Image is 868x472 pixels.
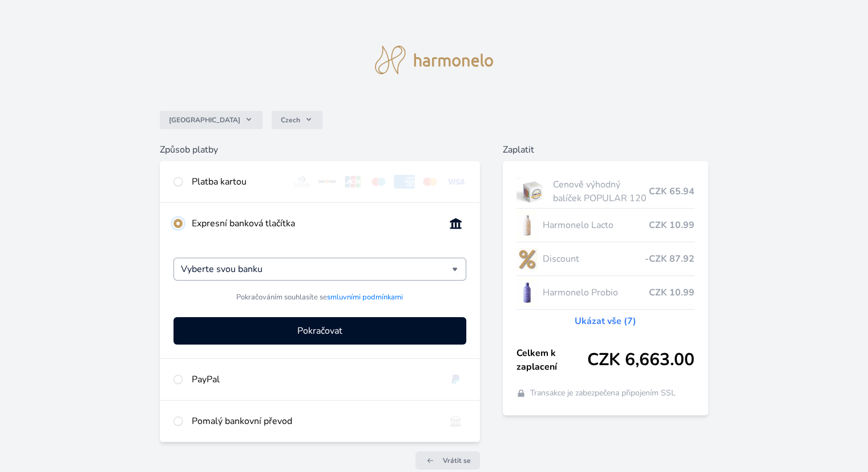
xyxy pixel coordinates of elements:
img: onlineBanking_CZ.svg [445,217,466,230]
a: Ukázat vše (7) [575,314,636,328]
div: Platba kartou [192,175,282,189]
img: jcb.svg [342,175,364,189]
div: Pomalý bankovní převod [192,414,435,428]
span: Harmonelo Probio [542,286,648,299]
h6: Zaplatit [503,143,708,157]
a: Vrátit se [415,451,480,470]
img: logo.svg [375,46,494,74]
div: Vyberte svou banku [173,258,466,281]
span: Celkem k zaplacení [516,346,587,374]
img: mc.svg [419,175,441,189]
button: Czech [272,111,322,129]
img: popular.jpg [516,177,549,206]
span: CZK 10.99 [649,218,695,232]
span: Pokračovat [297,324,342,338]
h6: Způsob platby [160,143,479,157]
img: bankTransfer_IBAN.svg [445,414,466,428]
span: CZK 65.94 [649,185,695,198]
span: [GEOGRAPHIC_DATA] [169,115,240,125]
button: Pokračovat [173,317,466,345]
input: Hledat... [181,262,451,276]
span: Vrátit se [443,456,471,465]
div: Expresní banková tlačítka [192,217,435,230]
img: maestro.svg [368,175,389,189]
span: Harmonelo Lacto [542,218,648,232]
span: Cenově výhodný balíček POPULAR 120 [553,178,648,205]
span: CZK 10.99 [649,286,695,299]
span: Transakce je zabezpečena připojením SSL [530,387,676,399]
img: diners.svg [291,175,312,189]
span: -CZK 87.92 [645,252,695,266]
button: [GEOGRAPHIC_DATA] [160,111,263,129]
span: Discount [542,252,644,266]
img: CLEAN_PROBIO_se_stinem_x-lo.jpg [516,278,538,307]
span: Czech [281,115,300,125]
img: paypal.svg [445,373,466,386]
img: discover.svg [317,175,338,189]
img: visa.svg [445,175,466,189]
div: PayPal [192,373,435,386]
img: CLEAN_LACTO_se_stinem_x-hi-lo.jpg [516,211,538,239]
img: amex.svg [394,175,415,189]
span: Pokračováním souhlasíte se [236,292,403,303]
span: CZK 6,663.00 [587,350,695,370]
img: discount-lo.png [516,245,538,273]
a: smluvními podmínkami [327,292,403,302]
